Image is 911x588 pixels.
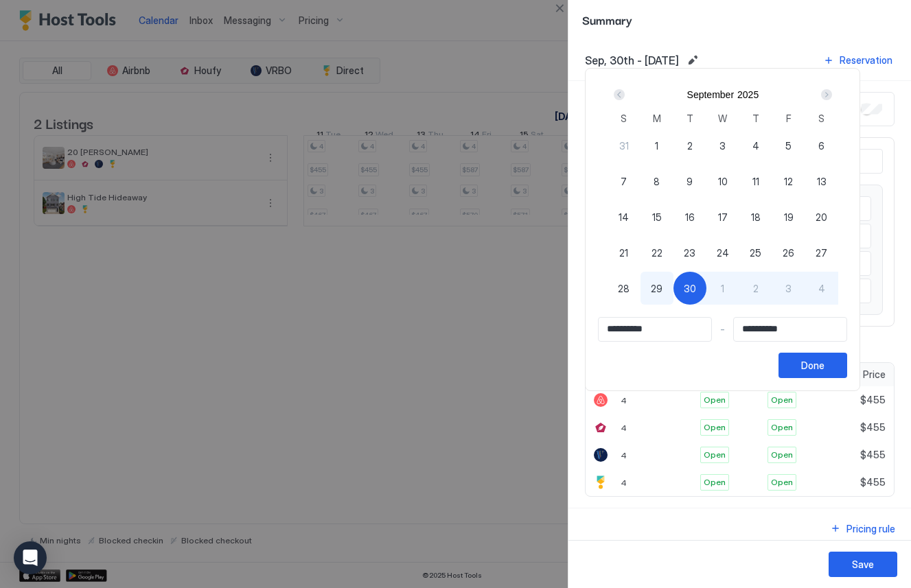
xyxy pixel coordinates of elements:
button: Prev [611,86,630,103]
button: 1 [706,272,739,305]
span: 29 [651,281,662,296]
span: T [687,111,693,126]
span: 2 [753,281,759,296]
button: 26 [772,236,805,269]
span: 13 [817,174,827,189]
button: 14 [608,200,641,233]
span: M [653,111,661,126]
button: 29 [641,272,673,305]
button: 20 [805,200,838,233]
span: 23 [684,246,695,260]
button: 11 [739,165,772,198]
button: 2 [673,129,706,162]
span: 30 [684,281,696,296]
button: 15 [641,200,673,233]
span: 19 [784,210,794,224]
button: 18 [739,200,772,233]
button: 5 [772,129,805,162]
span: S [818,111,824,126]
button: 12 [772,165,805,198]
span: 17 [718,210,728,224]
span: 8 [654,174,660,189]
button: 4 [805,272,838,305]
button: 27 [805,236,838,269]
span: 27 [816,246,827,260]
button: 10 [706,165,739,198]
span: 16 [685,210,695,224]
span: W [718,111,727,126]
span: 9 [687,174,693,189]
span: 15 [652,210,662,224]
button: 19 [772,200,805,233]
button: 3 [772,272,805,305]
span: 18 [751,210,761,224]
span: 6 [818,139,824,153]
button: 2 [739,272,772,305]
button: 24 [706,236,739,269]
span: 2 [687,139,693,153]
button: 22 [641,236,673,269]
span: - [720,323,725,336]
button: 17 [706,200,739,233]
button: 9 [673,165,706,198]
span: 11 [752,174,759,189]
span: T [752,111,759,126]
span: 5 [785,139,792,153]
span: 4 [818,281,825,296]
button: 16 [673,200,706,233]
button: 25 [739,236,772,269]
input: Input Field [734,318,846,341]
button: Next [816,86,835,103]
button: 31 [608,129,641,162]
span: 24 [717,246,729,260]
span: 10 [718,174,728,189]
button: 28 [608,272,641,305]
button: 2025 [737,89,759,100]
span: 31 [619,139,629,153]
button: 30 [673,272,706,305]
span: S [621,111,627,126]
input: Input Field [599,318,711,341]
span: 22 [651,246,662,260]
button: 7 [608,165,641,198]
div: Open Intercom Messenger [14,541,47,574]
span: 25 [750,246,761,260]
button: 4 [739,129,772,162]
span: 3 [719,139,726,153]
span: 1 [655,139,658,153]
button: 8 [641,165,673,198]
div: Done [801,358,824,373]
span: 28 [618,281,630,296]
span: 7 [621,174,627,189]
span: 12 [784,174,793,189]
button: 3 [706,129,739,162]
button: Done [779,353,847,378]
span: 21 [619,246,628,260]
span: 1 [721,281,724,296]
span: 26 [783,246,794,260]
button: 1 [641,129,673,162]
button: 13 [805,165,838,198]
span: F [786,111,792,126]
button: September [687,89,734,100]
button: 21 [608,236,641,269]
span: 3 [785,281,792,296]
button: 23 [673,236,706,269]
span: 4 [752,139,759,153]
button: 6 [805,129,838,162]
span: 14 [619,210,629,224]
span: 20 [816,210,827,224]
